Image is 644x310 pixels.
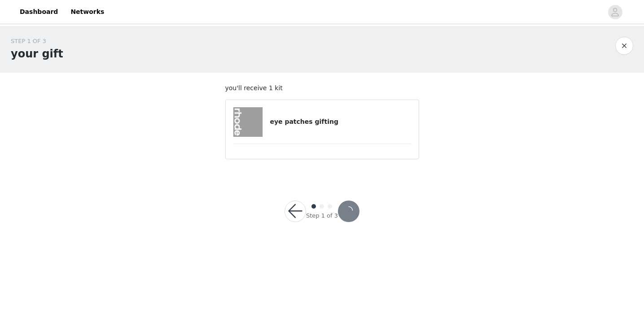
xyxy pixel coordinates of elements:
p: you'll receive 1 kit [225,83,419,93]
h1: your gift [11,46,63,62]
h4: eye patches gifting [270,117,411,127]
a: Networks [65,2,110,22]
a: Dashboard [14,2,63,22]
div: STEP 1 OF 3 [11,37,63,46]
img: eye patches gifting [233,107,263,137]
div: avatar [611,5,619,19]
div: Step 1 of 3 [306,211,338,220]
